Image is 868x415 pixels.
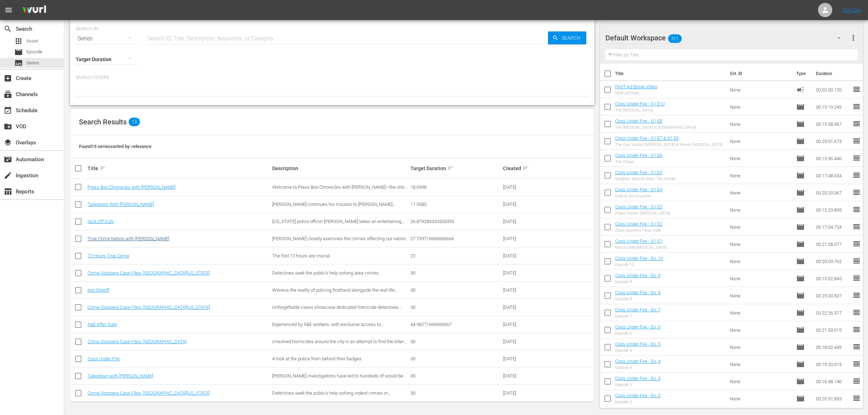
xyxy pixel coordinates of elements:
[796,360,805,369] span: Episode
[88,390,210,396] a: Crime Stoppers Case Files: [GEOGRAPHIC_DATA][US_STATE]
[615,101,665,107] a: Cops Under Fire - S1 E10
[4,25,12,33] span: Search
[272,270,380,276] span: Detectives seek the public's help solving area crimes.
[88,253,129,258] a: 72 Hours True Crime
[88,339,186,344] a: Crime Stoppers Case Files: [GEOGRAPHIC_DATA]
[813,356,852,373] td: 00:19:20.013
[727,373,794,390] td: None
[4,138,12,147] span: Overlays
[796,308,805,317] span: Episode
[615,348,660,353] div: Episode 5
[727,390,794,407] td: None
[410,270,500,276] div: 30
[4,90,12,99] span: Channels
[796,188,805,197] span: Episode
[813,270,852,287] td: 00:15:52.845
[615,118,662,124] a: Cops Under Fire - S1 E8
[548,31,586,44] button: Search
[615,194,662,198] div: Child in the Crossfire
[727,304,794,321] td: None
[26,59,39,66] span: Series
[852,360,861,368] span: reorder
[615,177,676,181] div: Neighbor Doesn't Want The Smoke
[272,219,404,229] span: [US_STATE] police officer [PERSON_NAME] takes an entertaining look at other agencies' vehicles.
[615,341,660,347] a: Cops Under Fire - Ep. 5
[727,133,794,150] td: None
[852,137,861,145] span: reorder
[727,253,794,270] td: None
[852,188,861,197] span: reorder
[813,218,852,236] td: 00:17:04.724
[852,257,861,265] span: reorder
[272,322,403,338] span: Experienced by A&E workers, with exclusive access to [GEOGRAPHIC_DATA]; the night-time challenges...
[14,59,23,67] span: Series
[796,343,805,351] span: Episode
[88,287,109,293] a: Iron Sheriff
[727,270,794,287] td: None
[559,31,586,44] span: Search
[503,373,547,379] div: [DATE]
[727,236,794,253] td: None
[272,287,398,298] span: Witness the reality of policing firsthand alongside the real-life heroes who are safeguarding our...
[503,390,547,396] div: [DATE]
[615,142,723,147] div: The Gas Station [MEDICAL_DATA] & Denver [MEDICAL_DATA]
[410,236,500,241] div: 27.739716666666666
[615,262,663,267] div: Episode 10
[849,29,858,46] button: more_vert
[88,236,169,241] a: True Crime Nation with [PERSON_NAME]
[796,394,805,403] span: Episode
[88,202,154,207] a: Takedown With [PERSON_NAME]
[272,373,406,384] span: [PERSON_NAME] investigations have led to hundreds of would-be sex criminals being stopped in thei...
[813,339,852,356] td: 00:18:02.445
[129,118,140,126] span: 13
[4,122,12,131] span: VOD
[272,236,407,241] span: [PERSON_NAME] closely examines the crimes affecting our nation.
[503,236,547,241] div: [DATE]
[727,115,794,133] td: None
[849,34,858,42] span: more_vert
[410,202,500,207] div: 17.9585
[615,91,657,95] div: NEW Ad Slate
[796,257,805,266] span: Episode
[503,164,547,173] div: Created
[615,314,660,318] div: Episode 7
[796,223,805,231] span: Episode
[615,204,662,209] a: Cops Under Fire - S1 E3
[615,84,657,89] a: FAST Ad Break Video
[852,239,861,248] span: reorder
[17,2,51,19] img: ans4CAIJ8jUAAAAAAAAAAAAAAAAAAAAAAAAgQb4GAAAAAAAAAAAAAAAAAAAAAAAAJMjXAAAAAAAAAAAAAAAAAAAAAAAAgAT5G...
[272,165,409,171] div: Description
[503,305,547,310] div: [DATE]
[615,256,663,261] a: Cops Under Fire - Ep. 10
[503,322,547,327] div: [DATE]
[99,165,106,172] span: sort
[813,150,852,167] td: 00:15:36.440
[796,274,805,283] span: Episode
[727,184,794,201] td: None
[410,305,500,310] div: 30
[727,201,794,218] td: None
[796,291,805,300] span: Episode
[88,322,117,327] a: A&E After Dark
[615,376,660,381] a: Cops Under Fire - Ep. 3
[852,102,861,111] span: reorder
[79,144,151,149] span: Found 13 series sorted by: relevance
[852,394,861,402] span: reorder
[813,115,852,133] td: 00:15:58.967
[727,287,794,304] td: None
[503,202,547,207] div: [DATE]
[615,153,662,158] a: Cops Under Fire - S1 E6
[796,377,805,386] span: Episode
[503,219,547,224] div: [DATE]
[615,245,667,250] div: Matrix Slide [MEDICAL_DATA]
[76,29,139,49] div: Series
[813,253,852,270] td: 00:20:09.762
[852,205,861,214] span: reorder
[272,305,401,315] span: Unforgettable cases showcase dedicated homicide detectives working tirelessly to track down perpe...
[88,270,210,276] a: Crime Stoppers Case Files: [GEOGRAPHIC_DATA][US_STATE]
[4,74,12,83] span: Create
[852,377,861,385] span: reorder
[727,98,794,115] td: None
[615,290,660,295] a: Cops Under Fire - Ep. 8
[410,390,500,396] div: 30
